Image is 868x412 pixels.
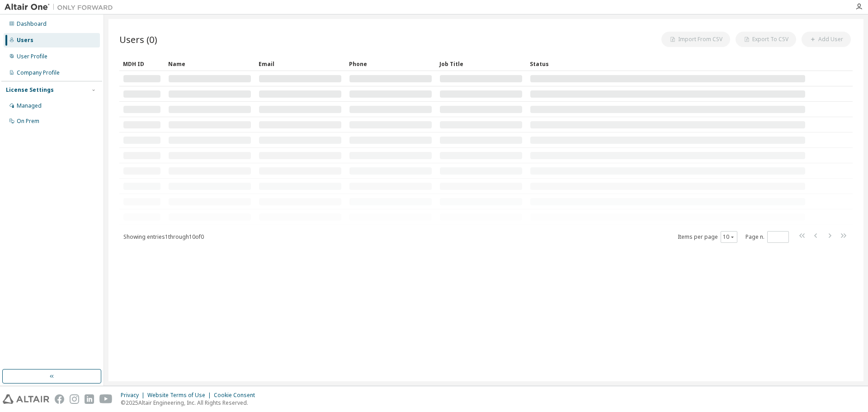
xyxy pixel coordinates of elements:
img: linkedin.svg [85,394,94,404]
span: Showing entries 1 through 10 of 0 [123,233,204,241]
button: 10 [723,233,735,241]
div: Cookie Consent [214,392,260,399]
p: © 2025 Altair Engineering, Inc. All Rights Reserved. [121,399,260,407]
div: Users [17,37,33,44]
div: Dashboard [17,20,47,28]
button: Export To CSV [736,32,796,47]
div: Phone [349,57,432,71]
span: Page n. [745,231,789,243]
div: Managed [17,102,42,109]
div: Privacy [121,392,147,399]
div: Website Terms of Use [147,392,214,399]
img: altair_logo.svg [3,394,49,404]
img: Altair One [5,3,118,12]
img: facebook.svg [55,394,64,404]
div: MDH ID [123,57,161,71]
div: User Profile [17,53,47,60]
div: Email [259,57,342,71]
div: Status [530,57,806,71]
img: youtube.svg [99,394,113,404]
img: instagram.svg [70,394,79,404]
span: Items per page [678,231,737,243]
div: Name [168,57,251,71]
div: On Prem [17,118,39,125]
div: License Settings [6,86,54,94]
button: Add User [802,32,851,47]
div: Job Title [439,57,523,71]
div: Company Profile [17,69,60,76]
span: Users (0) [119,33,157,46]
button: Import From CSV [661,32,730,47]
